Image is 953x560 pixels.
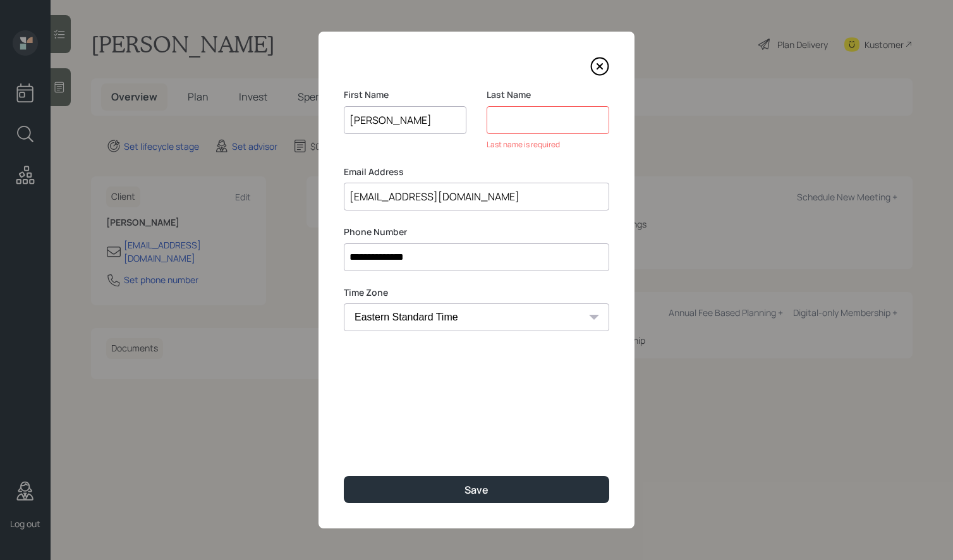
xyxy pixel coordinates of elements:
label: Time Zone [344,286,609,299]
button: Save [344,476,609,503]
div: Save [464,483,489,497]
label: Email Address [344,166,609,178]
label: Last Name [487,88,609,101]
label: Phone Number [344,226,609,238]
label: First Name [344,88,466,101]
div: Last name is required [487,139,609,150]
